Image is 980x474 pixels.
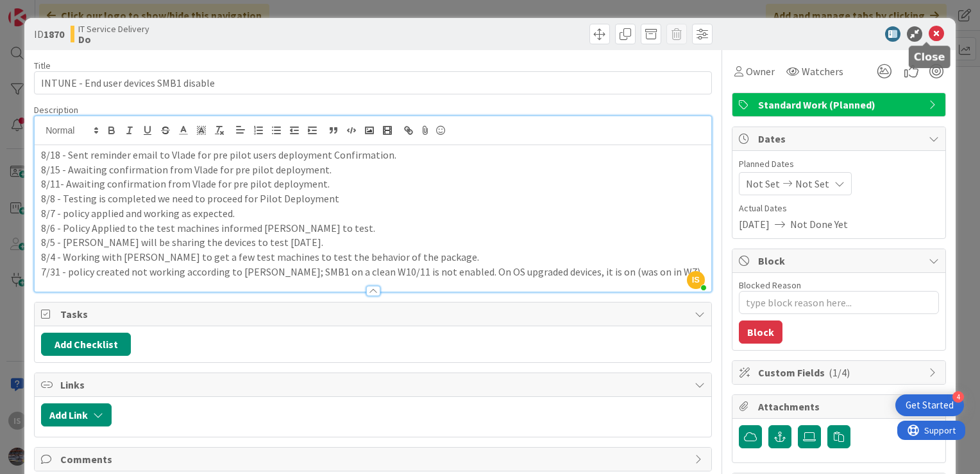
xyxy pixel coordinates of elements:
[60,377,688,392] span: Links
[687,271,705,289] span: IS
[34,60,51,71] label: Title
[41,177,705,191] p: 8/11- Awaiting confirmation from Vlade for pre pilot deployment.
[41,265,705,279] p: 7/31 - policy created not working according to [PERSON_NAME]; SMB1 on a clean W10/11 is not enabl...
[41,250,705,265] p: 8/4 - Working with [PERSON_NAME] to get a few test machines to test the behavior of the package.
[895,394,964,416] div: Open Get Started checklist, remaining modules: 4
[41,235,705,250] p: 8/5 - [PERSON_NAME] will be sharing the devices to test [DATE].
[746,64,775,79] span: Owner
[27,2,58,17] span: Support
[60,306,688,322] span: Tasks
[41,403,112,426] button: Add Link
[802,64,843,79] span: Watchers
[758,399,922,414] span: Attachments
[34,104,78,116] span: Description
[829,366,850,379] span: ( 1/4 )
[41,162,705,177] p: 8/15 - Awaiting confirmation from Vlade for pre pilot deployment.
[44,28,64,40] b: 1870
[746,176,780,191] span: Not Set
[952,391,964,403] div: 4
[758,131,922,146] span: Dates
[739,320,782,344] button: Block
[60,452,688,467] span: Comments
[78,34,149,44] b: Do
[758,97,922,112] span: Standard Work (Planned)
[41,191,705,206] p: 8/8 - Testing is completed we need to proceed for Pilot Deployment
[790,216,848,232] span: Not Done Yet
[795,176,829,191] span: Not Set
[34,71,712,94] input: type card name here...
[41,206,705,221] p: 8/7 - policy applied and working as expected.
[41,333,131,356] button: Add Checklist
[914,51,945,63] h5: Close
[41,148,705,162] p: 8/18 - Sent reminder email to Vlade for pre pilot users deployment Confirmation.
[739,216,770,232] span: [DATE]
[758,253,922,268] span: Block
[739,279,801,291] label: Blocked Reason
[34,26,64,42] span: ID
[906,399,954,412] div: Get Started
[41,221,705,236] p: 8/6 - Policy Applied to the test machines informed [PERSON_NAME] to test.
[739,202,939,215] span: Actual Dates
[758,365,922,380] span: Custom Fields
[78,24,149,34] span: IT Service Delivery
[739,157,939,171] span: Planned Dates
